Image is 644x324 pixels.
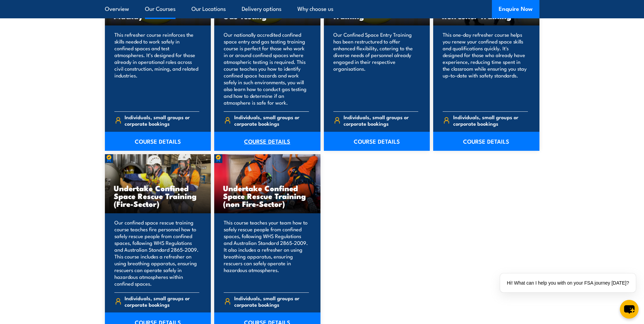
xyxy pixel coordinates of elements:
[114,219,200,287] p: Our confined space rescue training course teaches fire personnel how to safely rescue people from...
[344,114,418,127] span: Individuals, small groups or corporate bookings
[234,295,309,308] span: Individuals, small groups or corporate bookings
[105,132,211,151] a: COURSE DETAILS
[224,31,309,106] p: Our nationally accredited confined space entry and gas testing training course is perfect for tho...
[453,114,528,127] span: Individuals, small groups or corporate bookings
[125,295,199,308] span: Individuals, small groups or corporate bookings
[114,184,202,208] h3: Undertake Confined Space Rescue Training (Fire-Sector)
[214,132,320,151] a: COURSE DETAILS
[500,273,636,292] div: Hi! What can I help you with on your FSA journey [DATE]?
[433,132,539,151] a: COURSE DETAILS
[114,31,200,106] p: This refresher course reinforces the skills needed to work safely in confined spaces and test atm...
[333,31,419,106] p: Our Confined Space Entry Training has been restructured to offer enhanced flexibility, catering t...
[125,114,199,127] span: Individuals, small groups or corporate bookings
[224,219,309,287] p: This course teaches your team how to safely rescue people from confined spaces, following WHS Reg...
[223,4,312,20] h3: Confined Space with Gas Testing
[443,31,528,106] p: This one-day refresher course helps you renew your confined space skills and qualifications quick...
[620,300,639,319] button: chat-button
[223,184,312,208] h3: Undertake Confined Space Rescue Training (non Fire-Sector)
[324,132,430,151] a: COURSE DETAILS
[234,114,309,127] span: Individuals, small groups or corporate bookings
[442,4,531,20] h3: Confined Space Entry Refresher Training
